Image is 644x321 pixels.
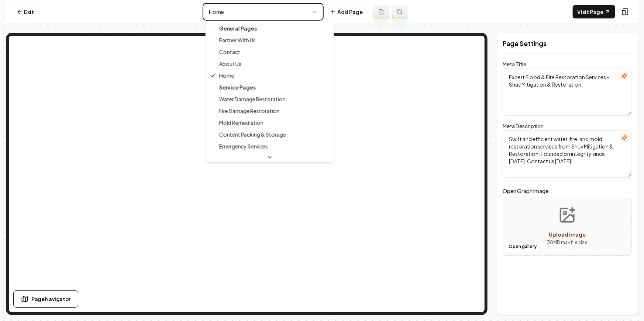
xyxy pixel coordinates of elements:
span: Partner With Us [219,36,256,44]
span: About Us [219,60,241,67]
span: Fire Damage Restoration [219,107,280,115]
span: Mold Remediation [219,119,264,126]
span: Contact [219,48,240,56]
div: Service Pages [207,81,332,93]
span: Emergency Services [219,143,268,150]
div: General Pages [207,22,332,34]
span: Content Packing & Storage [219,131,286,138]
span: Water Damage Restoration [219,95,286,103]
span: Home [219,72,234,79]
